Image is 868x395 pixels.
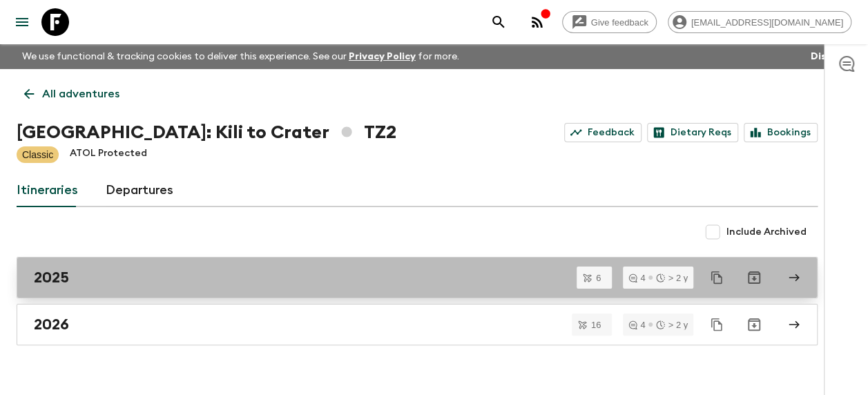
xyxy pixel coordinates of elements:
a: Dietary Reqs [647,123,738,142]
p: ATOL Protected [70,146,147,163]
a: Departures [106,174,173,207]
button: Archive [740,264,768,291]
span: Include Archived [726,225,807,239]
span: [EMAIL_ADDRESS][DOMAIN_NAME] [684,17,851,28]
div: > 2 y [656,320,688,329]
a: 2026 [17,304,818,345]
a: All adventures [17,80,127,108]
button: Archive [740,311,768,338]
span: Give feedback [584,17,656,28]
a: Give feedback [562,11,657,33]
div: [EMAIL_ADDRESS][DOMAIN_NAME] [668,11,851,33]
h2: 2025 [34,269,69,287]
a: Bookings [744,123,818,142]
h1: [GEOGRAPHIC_DATA]: Kili to Crater TZ2 [17,119,396,146]
p: Classic [22,148,53,162]
p: All adventures [42,86,119,102]
a: Itineraries [17,174,78,207]
button: Duplicate [704,312,729,337]
p: We use functional & tracking cookies to deliver this experience. See our for more. [17,44,465,69]
span: 16 [583,320,609,329]
div: 4 [628,273,645,282]
h2: 2026 [34,316,69,334]
div: 4 [628,320,645,329]
span: 6 [588,273,609,282]
button: search adventures [485,8,512,36]
button: Duplicate [704,265,729,290]
div: > 2 y [656,273,688,282]
button: Dismiss [807,47,851,66]
a: Privacy Policy [349,52,416,61]
button: menu [8,8,36,36]
a: Feedback [564,123,642,142]
a: 2025 [17,257,818,298]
